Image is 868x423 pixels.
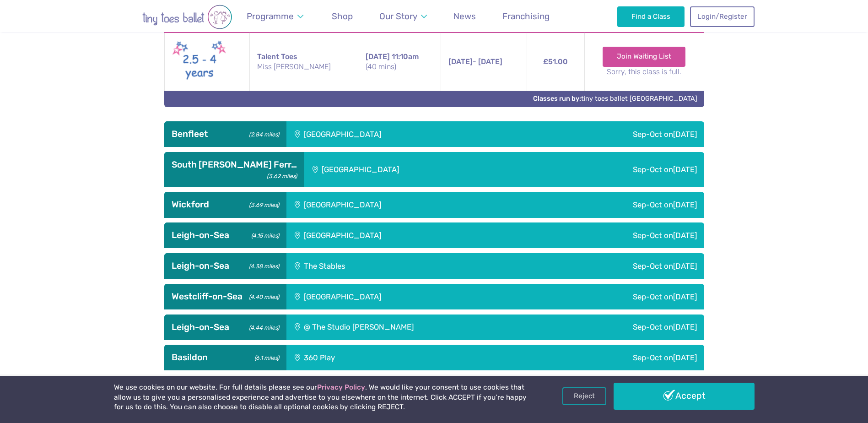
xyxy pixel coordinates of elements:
span: [DATE] [673,322,697,331]
div: Sep-Oct on [530,152,704,187]
small: (3.69 miles) [246,199,279,209]
span: [DATE] [673,261,697,271]
span: News [453,11,476,22]
div: Sep-Oct on [460,345,704,370]
span: [DATE] [673,165,697,174]
div: [GEOGRAPHIC_DATA] [286,121,523,147]
span: Our Story [379,11,417,22]
div: Sep-Oct on [523,121,704,147]
td: £51.00 [527,33,585,91]
a: Login/Register [690,6,754,27]
span: [DATE] [673,292,697,301]
span: [DATE] [673,130,697,139]
div: The Stables [286,253,478,279]
small: Sorry, this class is full. [592,67,696,77]
small: (6.1 miles) [251,352,279,362]
div: [GEOGRAPHIC_DATA] [286,222,523,248]
h3: Westcliff-on-Sea [172,291,279,302]
span: Franchising [502,11,550,22]
a: Shop [328,5,357,27]
td: Talent Toes [250,33,358,91]
small: (40 mins) [366,62,434,72]
div: Sep-Oct on [550,315,704,340]
a: Programme [243,5,308,27]
strong: Classes run by: [533,95,581,103]
div: Sep-Oct on [478,253,704,279]
h3: Benfleet [172,129,279,140]
small: (4.38 miles) [246,260,279,270]
div: @ The Studio [PERSON_NAME] [286,315,550,340]
small: (3.62 miles) [264,170,297,180]
td: 11:10am [358,33,441,91]
div: [GEOGRAPHIC_DATA] [286,192,523,217]
small: (4.44 miles) [246,322,279,331]
h3: Leigh-on-Sea [172,260,279,271]
a: Join Waiting List [603,47,685,67]
div: Sep-Oct on [523,192,704,217]
img: tiny toes ballet [114,5,260,29]
div: [GEOGRAPHIC_DATA] [286,284,523,309]
span: [DATE] [673,231,697,240]
div: Sep-Oct on [523,284,704,309]
span: [DATE] [448,57,473,66]
a: Accept [614,383,755,409]
a: Our Story [375,5,431,27]
div: 360 Play [286,345,460,370]
h3: South [PERSON_NAME] Ferr… [172,159,297,170]
small: (4.15 miles) [248,230,279,239]
a: News [449,5,480,27]
a: Classes run by:tiny toes ballet [GEOGRAPHIC_DATA] [533,95,697,103]
a: Privacy Policy [317,383,365,391]
h3: Leigh-on-Sea [172,230,279,241]
span: [DATE] [366,52,390,61]
a: Franchising [498,5,554,27]
span: Programme [247,11,294,22]
div: [GEOGRAPHIC_DATA] [304,152,530,187]
span: [DATE] [673,200,697,209]
div: Sep-Oct on [523,222,704,248]
h3: Basildon [172,352,279,363]
small: Miss [PERSON_NAME] [257,62,350,72]
small: (4.40 miles) [246,291,279,301]
span: Shop [332,11,353,22]
a: Find a Class [617,6,685,27]
p: We use cookies on our website. For full details please see our . We would like your consent to us... [114,383,530,412]
span: - [DATE] [448,57,502,66]
h3: Leigh-on-Sea [172,322,279,333]
img: Talent toes New (May 2025) [172,38,227,85]
h3: Wickford [172,199,279,210]
a: Reject [562,387,606,405]
span: [DATE] [673,353,697,362]
small: (2.84 miles) [246,129,279,138]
